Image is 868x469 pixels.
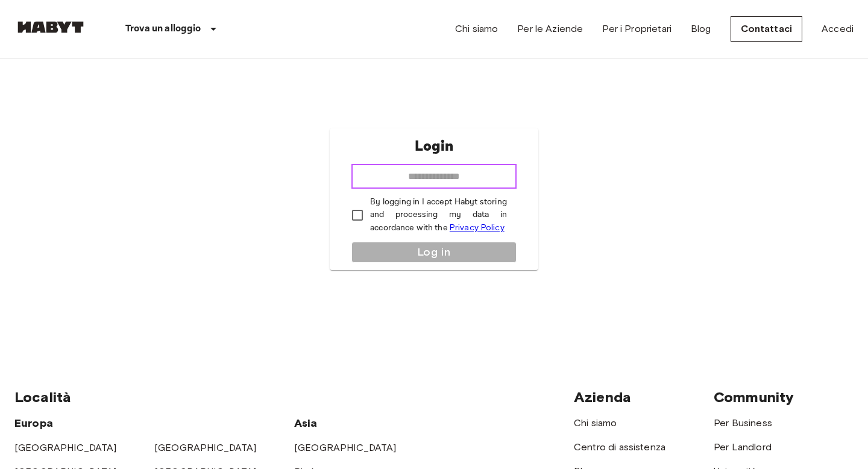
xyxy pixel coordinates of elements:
a: Centro di assistenza [574,441,665,453]
p: Login [415,136,453,157]
a: Chi siamo [574,417,617,429]
span: Località [14,388,71,406]
a: Chi siamo [455,22,498,36]
span: Europa [14,417,53,430]
a: [GEOGRAPHIC_DATA] [154,442,257,453]
a: Privacy Policy [450,222,505,233]
span: Azienda [574,388,631,406]
a: [GEOGRAPHIC_DATA] [14,442,117,453]
a: Accedi [822,22,854,36]
a: Per le Aziende [517,22,583,36]
a: Blog [691,22,711,36]
span: Asia [294,417,318,430]
span: Community [714,388,794,406]
p: Trova un alloggio [125,22,201,36]
a: [GEOGRAPHIC_DATA] [294,442,397,453]
a: Contattaci [731,16,803,42]
p: By logging in I accept Habyt storing and processing my data in accordance with the [370,196,507,234]
a: Per Landlord [714,441,772,453]
img: Habyt [14,21,87,33]
a: Per Business [714,417,772,429]
a: Per i Proprietari [602,22,671,36]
